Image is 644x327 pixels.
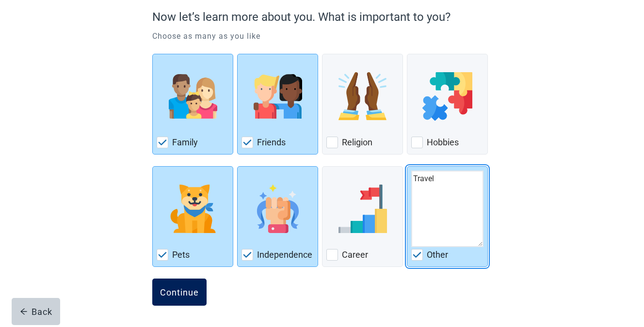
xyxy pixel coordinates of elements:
div: Pets, checkbox, checked [152,166,233,267]
label: Hobbies [427,137,459,148]
p: Now let’s learn more about you. What is important to you? [152,8,487,26]
label: Career [342,249,368,261]
div: Other, checkbox, checked [407,166,488,267]
div: Hobbies, checkbox, not checked [407,54,488,155]
button: Continue [152,279,207,306]
div: Family, checkbox, checked [152,54,233,155]
label: Friends [257,137,286,148]
label: Independence [257,249,312,261]
span: arrow-left [20,308,28,315]
label: Pets [172,249,190,261]
label: Family [172,137,198,148]
div: Independence, checkbox, checked [237,166,318,267]
textarea: Specify your other option [411,171,483,247]
label: Religion [342,137,372,148]
div: Continue [160,287,199,297]
div: Back [20,307,52,316]
button: arrow-leftBack [12,298,60,325]
div: Religion, checkbox, not checked [322,54,403,155]
div: Career, checkbox, not checked [322,166,403,267]
div: Friends, checkbox, checked [237,54,318,155]
label: Other [427,249,448,261]
p: Choose as many as you like [152,31,492,42]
